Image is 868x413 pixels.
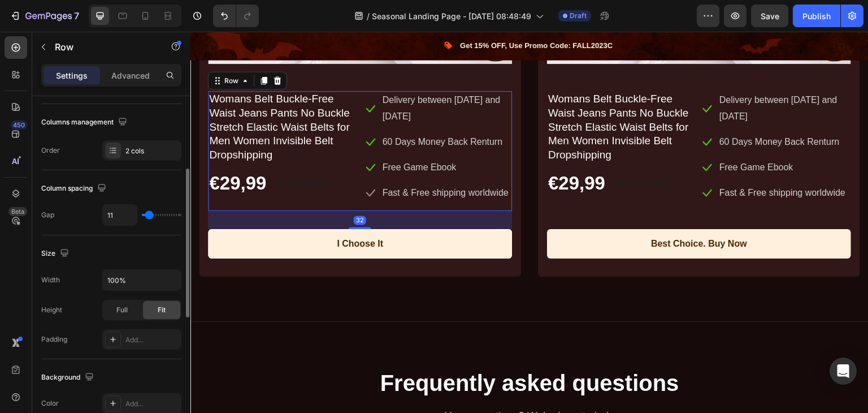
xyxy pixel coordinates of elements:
div: Height [41,305,62,315]
div: 450 [11,121,27,130]
div: Publish [802,10,831,22]
span: Draft [570,11,587,21]
div: Open Intercom Messenger [830,358,857,385]
div: Add... [125,335,179,345]
div: Beta [8,207,27,216]
p: Fast & Free shipping worldwide [529,153,659,170]
span: / [367,10,370,22]
div: Row [32,44,50,54]
div: Undo/Redo [213,5,259,27]
p: Row [55,40,151,54]
div: Padding [41,334,67,345]
div: Columns management [41,115,129,130]
div: Column spacing [41,181,108,196]
span: Save [761,11,779,21]
p: Frequently asked questions [10,337,669,366]
p: Advanced [111,70,150,81]
p: 60 Days Money Back Renturn [529,102,659,119]
p: Free Game Ebook [192,128,321,144]
button: I Choose It [18,197,322,227]
div: 32 [163,184,176,193]
p: Delivery between [DATE] and [DATE] [529,61,659,93]
div: 2 cols [125,146,179,156]
div: Order [41,145,60,156]
span: Full [116,305,128,315]
iframe: Design area [190,32,868,413]
button: Best Choice. Buy Now [357,197,661,227]
p: 7 [74,9,79,23]
div: Width [41,275,60,285]
div: Size [41,246,71,261]
div: €29,99 [357,139,416,165]
div: Gap [41,210,54,220]
div: I Choose It [146,205,193,219]
button: 7 [5,5,84,27]
p: Settings [56,70,88,81]
div: Add... [125,399,179,409]
p: Delivery between [DATE] and [DATE] [192,61,321,93]
div: Color [41,398,59,408]
h1: Womans Belt Buckle-Free Waist Jeans Pants No Buckle Stretch Elastic Waist Belts for Men Women Inv... [357,59,507,132]
p: Fast & Free shipping worldwide [192,153,321,170]
div: Best Choice. Buy Now [461,205,557,219]
input: Auto [103,270,181,290]
button: Publish [793,5,840,27]
button: Save [751,5,788,27]
div: Background [41,370,96,385]
p: 60 Days Money Back Renturn [192,102,321,119]
p: Free Game Ebook [529,128,659,144]
p: Have questions? We’re here to help [10,377,669,392]
span: Seasonal Landing Page - [DATE] 08:48:49 [372,10,531,22]
input: Auto [103,205,137,225]
span: Fit [158,305,166,315]
p: No compare price [425,148,479,155]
